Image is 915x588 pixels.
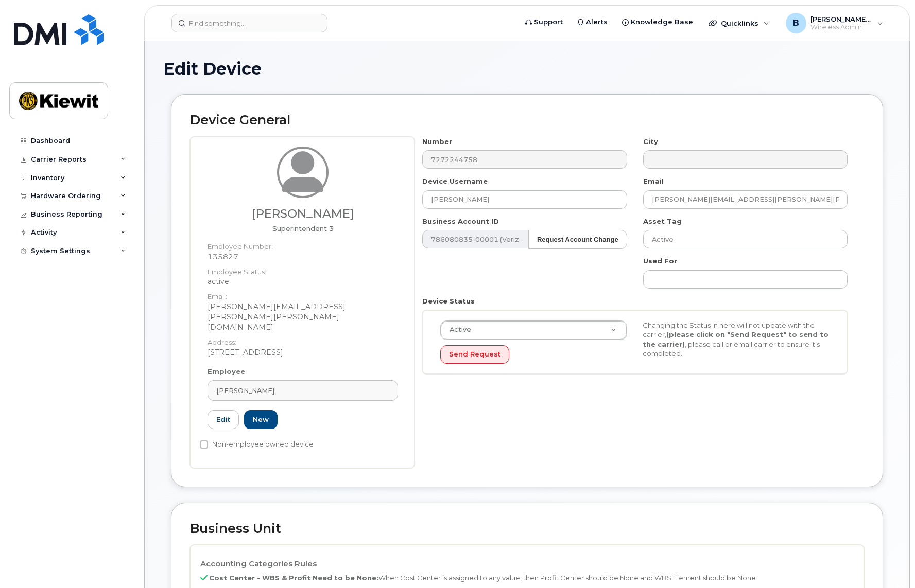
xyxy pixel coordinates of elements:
a: New [244,410,278,429]
span: Job title [272,224,334,233]
label: Used For [643,256,677,266]
label: Asset Tag [643,217,682,226]
dd: [STREET_ADDRESS] [208,347,398,358]
label: Email [643,176,664,186]
label: Device Username [422,176,488,186]
label: Number [422,137,452,147]
dt: Address: [208,332,398,347]
div: Changing the Status in here will not update with the carrier, , please call or email carrier to e... [635,320,837,359]
b: Cost Center - WBS & Profit Need to be None: [209,574,378,582]
dd: [PERSON_NAME][EMAIL_ADDRESS][PERSON_NAME][PERSON_NAME][DOMAIN_NAME] [208,301,398,332]
dd: 135827 [208,252,398,262]
h2: Device General [190,113,864,128]
p: When Cost Center is assigned to any value, then Profit Center should be None and WBS Element shou... [200,573,854,583]
h2: Business Unit [190,522,864,536]
label: Employee [208,367,245,377]
dt: Email: [208,287,398,301]
label: Business Account ID [422,217,499,226]
dt: Employee Status: [208,262,398,277]
h3: [PERSON_NAME] [208,207,398,220]
dd: active [208,276,398,287]
a: [PERSON_NAME] [208,380,398,401]
a: Active [441,321,627,340]
a: Edit [208,410,239,429]
span: [PERSON_NAME] [216,386,274,396]
input: Non-employee owned device [200,440,208,449]
strong: Request Account Change [537,236,618,243]
button: Request Account Change [528,230,627,249]
dt: Employee Number: [208,237,398,252]
span: Active [443,325,471,334]
label: City [643,137,658,147]
label: Device Status [422,296,475,306]
h4: Accounting Categories Rules [200,560,854,568]
label: Non-employee owned device [200,438,314,451]
button: Send Request [440,345,509,364]
strong: (please click on "Send Request" to send to the carrier) [643,330,828,348]
h1: Edit Device [163,60,891,78]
